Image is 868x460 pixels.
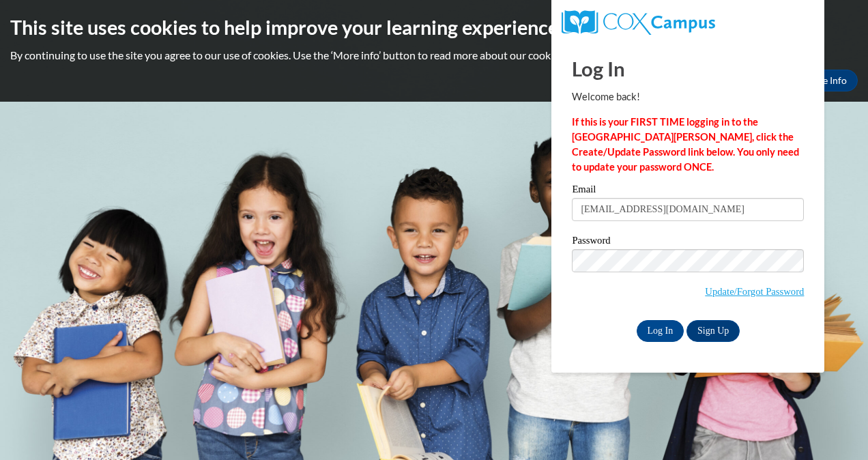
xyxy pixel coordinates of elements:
h1: Log In [572,55,804,83]
h2: This site uses cookies to help improve your learning experience. [10,14,858,41]
label: Email [572,184,804,198]
img: COX Campus [562,10,714,35]
a: Sign Up [686,320,740,342]
p: Welcome back! [572,89,804,104]
a: Update/Forgot Password [705,286,804,297]
strong: If this is your FIRST TIME logging in to the [GEOGRAPHIC_DATA][PERSON_NAME], click the Create/Upd... [572,116,799,173]
a: More Info [794,70,858,91]
label: Password [572,235,804,249]
p: By continuing to use the site you agree to our use of cookies. Use the ‘More info’ button to read... [10,48,858,63]
input: Log In [637,320,684,342]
